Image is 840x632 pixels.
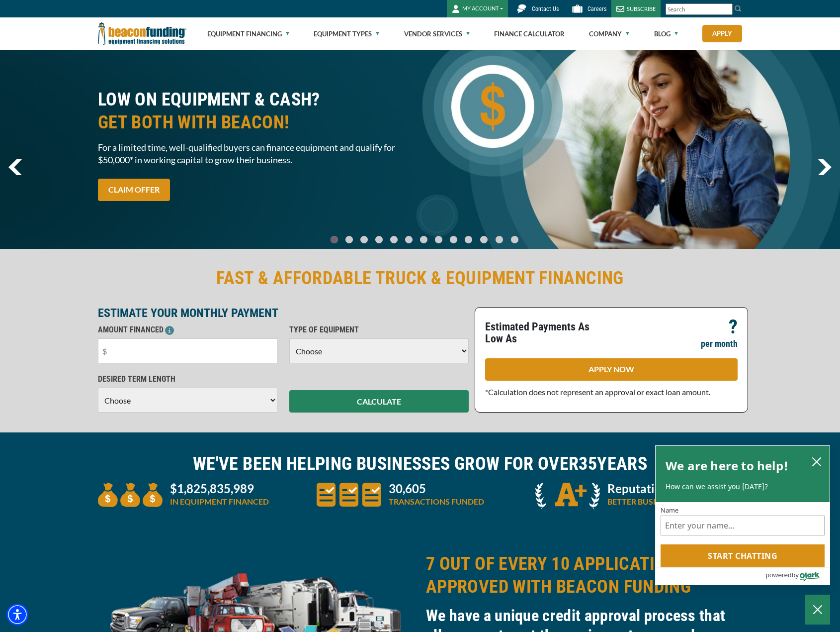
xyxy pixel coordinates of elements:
p: TYPE OF EQUIPMENT [289,324,469,336]
p: $1,825,835,989 [170,483,269,495]
a: Go To Slide 7 [433,235,445,244]
a: Go To Slide 9 [463,235,475,244]
button: Close Chatbox [805,595,830,625]
p: BETTER BUSINESS BUREAU [607,496,708,508]
a: Equipment Types [314,18,379,50]
a: Go To Slide 3 [373,235,385,244]
p: per month [701,338,738,350]
span: *Calculation does not represent an approval or exact loan amount. [485,387,710,397]
span: 35 [579,453,597,474]
img: three document icons to convery large amount of transactions funded [317,483,381,507]
a: Go To Slide 2 [358,235,370,244]
span: Contact Us [532,5,559,12]
input: $ [98,338,277,363]
a: Finance Calculator [494,18,565,50]
a: previous [8,159,22,175]
span: powered [765,569,791,581]
a: Go To Slide 4 [388,235,400,244]
p: Estimated Payments As Low As [485,321,605,345]
img: Search [734,4,742,12]
a: Equipment Financing [207,18,289,50]
p: IN EQUIPMENT FINANCED [170,496,269,508]
a: Go To Slide 6 [418,235,430,244]
a: next [818,159,832,175]
label: Name [661,507,825,514]
h2: FAST & AFFORDABLE TRUCK & EQUIPMENT FINANCING [98,267,742,290]
h2: We are here to help! [666,456,788,476]
button: CALCULATE [289,390,469,413]
a: Powered by Olark [765,568,830,585]
a: Go To Slide 12 [508,235,521,244]
span: For a limited time, well-qualified buyers can finance equipment and qualify for $50,000* in worki... [98,141,414,166]
a: CLAIM OFFER [98,179,170,201]
img: Left Navigator [8,159,22,175]
a: Clear search text [722,5,730,13]
a: Go To Slide 8 [448,235,460,244]
a: equipment collage [98,616,414,626]
p: TRANSACTIONS FUNDED [389,496,484,508]
p: ? [729,321,738,333]
p: AMOUNT FINANCED [98,324,277,336]
img: A + icon [535,483,600,510]
div: Accessibility Menu [6,604,28,626]
p: Reputation [607,483,708,495]
input: Name [661,516,825,535]
a: Go To Slide 10 [478,235,490,244]
p: 30,605 [389,483,484,495]
p: DESIRED TERM LENGTH [98,373,277,385]
h2: 7 OUT OF EVERY 10 APPLICATIONS APPROVED WITH BEACON FUNDING [426,552,742,598]
p: How can we assist you [DATE]? [666,482,820,492]
a: Apply [702,25,742,42]
h2: LOW ON EQUIPMENT & CASH? [98,88,414,134]
a: Go To Slide 11 [493,235,505,244]
h2: WE'VE BEEN HELPING BUSINESSES GROW FOR OVER YEARS [98,452,742,475]
a: Go To Slide 0 [329,235,340,244]
div: olark chatbox [655,445,830,586]
img: Right Navigator [818,159,832,175]
span: Careers [588,5,606,12]
span: GET BOTH WITH BEACON! [98,111,414,134]
p: ESTIMATE YOUR MONTHLY PAYMENT [98,307,469,319]
input: Search [666,3,733,15]
a: Go To Slide 1 [343,235,355,244]
a: Go To Slide 5 [403,235,415,244]
button: Start chatting [661,544,825,567]
button: close chatbox [809,454,825,468]
a: Vendor Services [404,18,470,50]
img: Beacon Funding Corporation logo [98,17,186,50]
img: three money bags to convey large amount of equipment financed [98,483,163,507]
a: Blog [654,18,678,50]
a: Company [589,18,629,50]
a: APPLY NOW [485,358,738,381]
span: by [792,569,799,581]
